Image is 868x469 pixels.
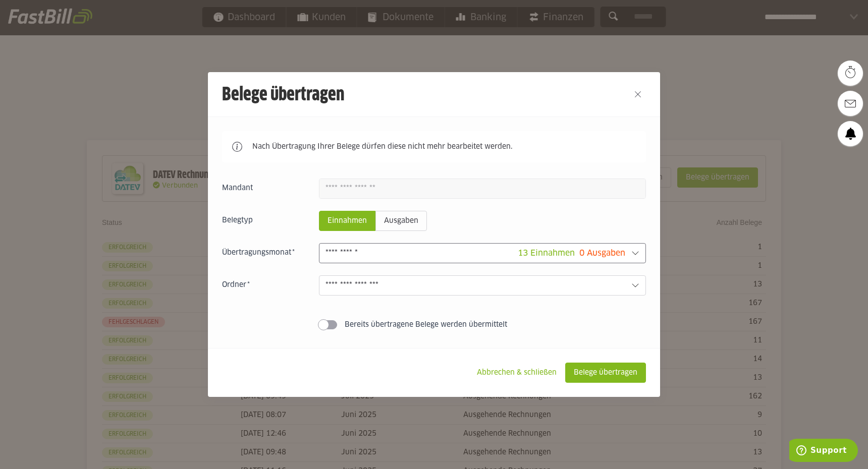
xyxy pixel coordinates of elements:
[579,249,625,257] span: 0 Ausgaben
[375,211,427,231] sl-radio-button: Ausgaben
[565,363,646,383] sl-button: Belege übertragen
[789,439,858,464] iframe: Öffnet ein Widget, in dem Sie weitere Informationen finden
[222,320,646,330] sl-switch: Bereits übertragene Belege werden übermittelt
[468,363,565,383] sl-button: Abbrechen & schließen
[518,249,575,257] span: 13 Einnahmen
[319,211,375,231] sl-radio-button: Einnahmen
